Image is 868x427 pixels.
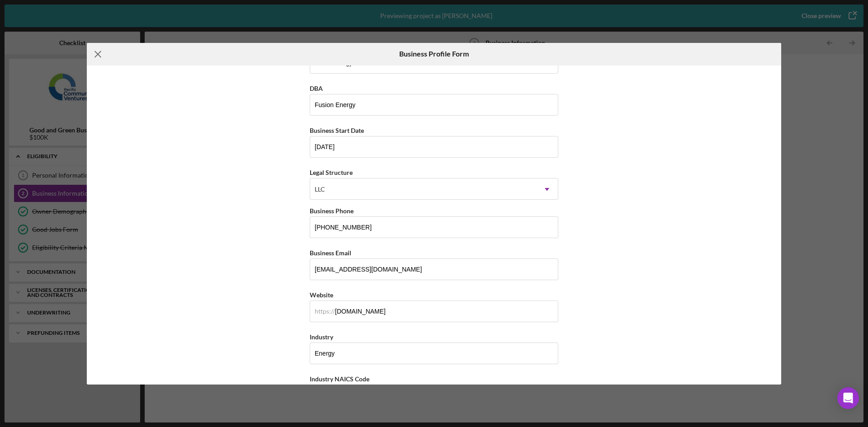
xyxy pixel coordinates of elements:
[837,387,859,409] div: Open Intercom Messenger
[399,50,469,58] h6: Business Profile Form
[315,186,325,193] div: LLC
[310,127,364,134] label: Business Start Date
[310,291,333,299] label: Website
[310,333,333,341] label: Industry
[310,207,354,215] label: Business Phone
[310,84,323,92] label: DBA
[310,249,351,257] label: Business Email
[310,375,369,383] label: Industry NAICS Code
[315,308,335,315] div: https://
